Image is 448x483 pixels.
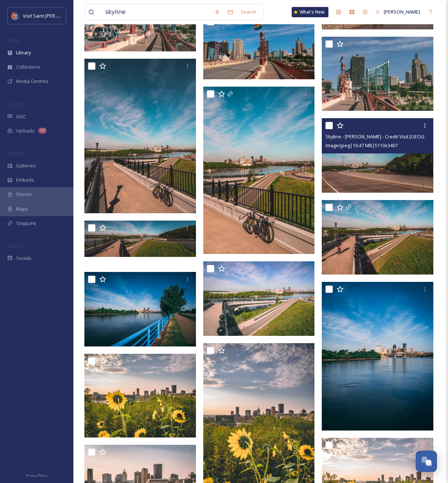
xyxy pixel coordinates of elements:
img: Bike Skyline River - Credit Visit Saint Paul-2.jpg [84,272,196,346]
div: 20 [38,128,47,134]
img: CassGilbertOverlook-Skyline-Capitol-28.jpg [84,354,196,437]
span: Visit Saint [PERSON_NAME] [23,12,81,19]
span: Media Centres [16,78,48,85]
span: Maps [16,206,28,213]
img: Pride Flags - - Credit Visit Saint Paul-28.jpg [322,37,433,111]
img: Skyline River - Credit Visit Saint Paul-3.jpg [322,282,433,431]
span: Library [16,49,31,56]
img: Bike Trail - Skyline - Warner Rd- Credit Visit Saint Paul-5.jpg [203,261,315,336]
span: [PERSON_NAME] [384,8,420,15]
span: Galleries [16,162,36,169]
img: Bike Trail - Skyline - Warner Rd - Credit Visit Saint Paul-8.jpg [84,221,196,257]
span: MEDIA [7,38,20,43]
img: Bike Trail - Skyline - Warner Rd - Credit Visit Saint Paul-9.jpg [322,200,433,275]
span: Stories [16,191,32,198]
input: Search your library [102,4,211,20]
span: Socials [16,255,32,262]
span: SOCIALS [7,243,22,249]
span: Privacy Policy [26,473,47,478]
a: [PERSON_NAME] [372,5,424,19]
span: SnapLink [16,220,36,227]
span: COLLECT [7,102,23,107]
span: image/jpeg | 10.47 MB | 5110 x 3407 [325,142,398,149]
img: Bike Trail - Skyline - Warner Rd - Credit Visit Saint Paul-13.jpg [84,59,196,213]
img: Pride Flags - - Credit Visit Saint Paul-20.jpg [203,14,315,80]
span: UGC [16,113,26,120]
a: Privacy Policy [26,471,47,479]
img: Bike Trail - Skyline - Warner Rd - Credit Visit Saint Paul-12.jpg [203,87,315,254]
button: Open Chat [416,451,437,472]
a: What's New [292,7,328,17]
span: Collections [16,63,40,70]
span: Uploads [16,127,34,134]
span: WIDGETS [7,151,24,156]
div: Search [237,5,260,19]
img: Skyline - Warner Rd - Credit Visit Saint Paul-14.jpg [322,118,433,193]
span: Embeds [16,177,34,184]
img: Visit%20Saint%20Paul%20Updated%20Profile%20Image.jpg [12,12,19,19]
